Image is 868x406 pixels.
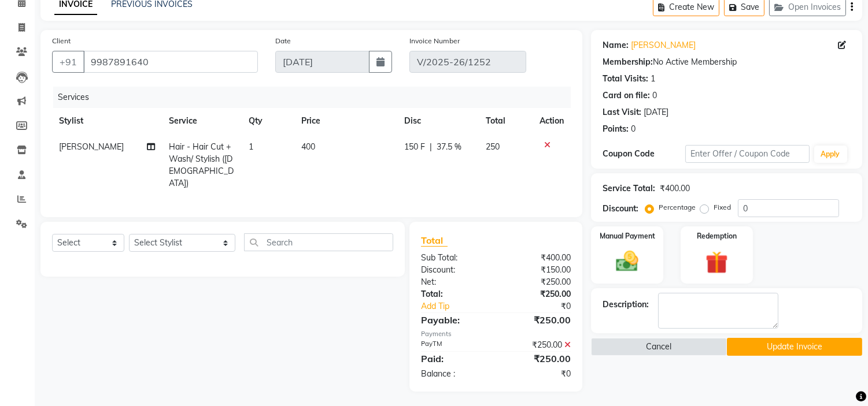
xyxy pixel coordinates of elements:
span: 37.5 % [437,141,461,153]
div: PayTM [412,339,496,351]
button: +91 [52,51,84,73]
div: No Active Membership [603,56,851,68]
div: Balance : [412,368,496,380]
div: Coupon Code [603,148,685,160]
span: [PERSON_NAME] [59,141,124,152]
th: Disc [397,108,479,134]
th: Total [479,108,533,134]
span: Hair - Hair Cut + Wash/ Stylish ([DEMOGRAPHIC_DATA]) [169,141,234,188]
div: ₹250.00 [496,288,580,300]
label: Fixed [714,202,731,213]
div: 1 [651,73,655,85]
div: Name: [603,39,629,51]
div: Service Total: [603,182,655,195]
input: Enter Offer / Coupon Code [685,145,809,163]
div: Description: [603,299,649,311]
div: ₹0 [496,368,580,380]
div: Card on file: [603,90,650,102]
label: Redemption [697,231,737,241]
input: Search [244,233,393,251]
div: 0 [652,90,657,102]
div: Payable: [412,313,496,327]
button: Apply [814,146,847,163]
label: Percentage [659,202,696,213]
div: Sub Total: [412,252,496,264]
div: Membership: [603,56,653,68]
input: Search by Name/Mobile/Email/Code [83,51,258,73]
div: ₹250.00 [496,276,580,288]
div: ₹0 [510,300,580,312]
label: Manual Payment [600,231,655,241]
div: Paid: [412,352,496,366]
th: Service [162,108,242,134]
div: ₹150.00 [496,264,580,276]
div: Net: [412,276,496,288]
div: ₹400.00 [660,182,690,195]
div: ₹400.00 [496,252,580,264]
label: Date [275,36,291,46]
th: Price [294,108,397,134]
button: Update Invoice [727,338,862,356]
span: 150 F [404,141,425,153]
img: _gift.svg [699,248,735,277]
div: [DATE] [644,106,668,118]
span: | [430,141,432,153]
span: 400 [301,141,315,152]
div: Services [53,87,579,108]
a: Add Tip [412,300,510,312]
th: Action [533,108,571,134]
div: ₹250.00 [496,313,580,327]
div: Points: [603,123,629,135]
div: Discount: [603,203,638,215]
div: ₹250.00 [496,339,580,351]
div: 0 [631,123,636,135]
th: Stylist [52,108,162,134]
div: Discount: [412,264,496,276]
span: 1 [249,141,253,152]
div: Total Visits: [603,73,648,85]
th: Qty [242,108,295,134]
label: Client [52,36,71,46]
span: Total [421,234,448,247]
button: Cancel [591,338,726,356]
div: Payments [421,329,571,339]
span: 250 [486,141,500,152]
div: Last Visit: [603,106,641,118]
div: Total: [412,288,496,300]
div: ₹250.00 [496,352,580,366]
label: Invoice Number [409,36,460,46]
a: [PERSON_NAME] [631,39,696,51]
img: _cash.svg [609,248,645,274]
